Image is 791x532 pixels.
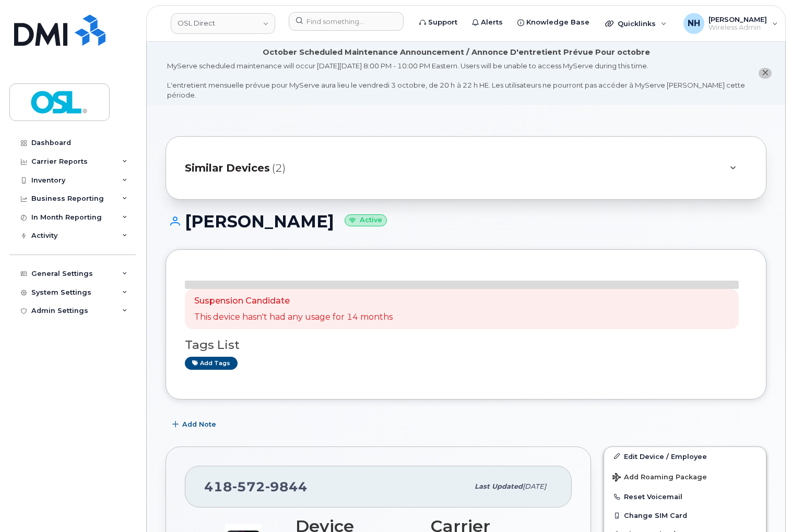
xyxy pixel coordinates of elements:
span: 572 [232,479,265,494]
span: (2) [272,161,286,176]
a: Add tags [185,357,238,370]
span: Add Note [182,419,216,429]
span: Add Roaming Package [612,473,707,483]
div: October Scheduled Maintenance Announcement / Annonce D'entretient Prévue Pour octobre [263,47,650,58]
p: Suspension Candidate [194,295,393,307]
button: Reset Voicemail [604,487,766,506]
button: Add Note [166,415,225,434]
div: MyServe scheduled maintenance will occur [DATE][DATE] 8:00 PM - 10:00 PM Eastern. Users will be u... [167,61,745,100]
span: [DATE] [523,482,546,490]
h3: Tags List [185,338,747,352]
span: Last updated [475,482,523,490]
button: Change SIM Card [604,506,766,525]
button: Add Roaming Package [604,466,766,487]
span: 9844 [265,479,308,494]
h1: [PERSON_NAME] [166,212,766,231]
span: Similar Devices [185,161,270,176]
button: close notification [759,68,772,79]
small: Active [345,214,387,226]
span: 418 [204,479,308,494]
p: This device hasn't had any usage for 14 months [194,311,393,323]
a: Edit Device / Employee [604,447,766,466]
